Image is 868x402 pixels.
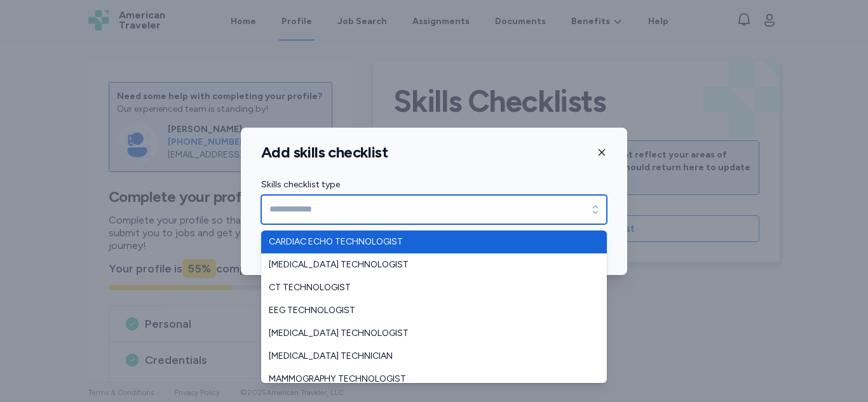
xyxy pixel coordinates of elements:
[269,236,584,248] span: CARDIAC ECHO TECHNOLOGIST
[269,304,584,317] span: EEG TECHNOLOGIST
[269,258,584,271] span: [MEDICAL_DATA] TECHNOLOGIST
[269,350,584,363] span: [MEDICAL_DATA] TECHNICIAN
[269,281,584,294] span: CT TECHNOLOGIST
[269,373,584,385] span: MAMMOGRAPHY TECHNOLOGIST
[269,327,584,340] span: [MEDICAL_DATA] TECHNOLOGIST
